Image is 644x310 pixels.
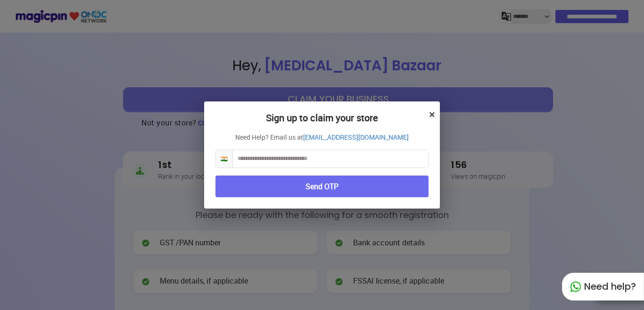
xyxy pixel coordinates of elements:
[216,150,233,168] span: 🇮🇳
[570,281,581,293] img: whatapp_green.7240e66a.svg
[303,133,409,142] a: [EMAIL_ADDRESS][DOMAIN_NAME]
[429,106,435,122] button: ×
[215,113,429,133] h2: Sign up to claim your store
[562,273,644,301] div: Need help?
[215,176,429,198] button: Send OTP
[215,133,429,142] p: Need Help? Email us at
